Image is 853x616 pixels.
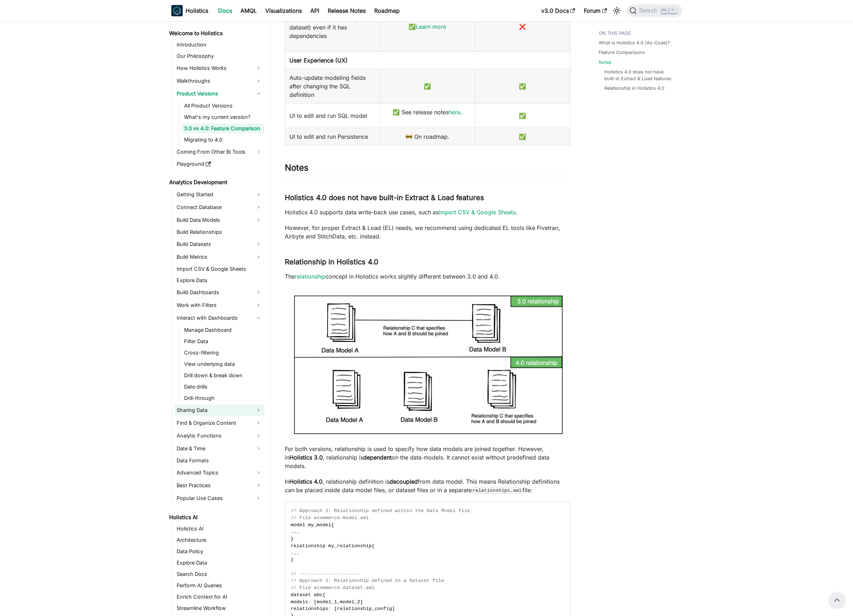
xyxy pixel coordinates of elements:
[291,578,444,583] span: // Approach 2: Relationship defined in a Dataset file
[167,28,264,38] a: Welcome to Holistics
[599,49,645,56] a: Feature Comparisons
[236,5,261,16] a: AMQL
[475,104,570,128] td: ✅
[175,493,264,504] a: Popular Use Cases
[604,68,675,82] a: Holistics 4.0 does not have built-in Extract & Load features
[175,417,264,429] a: Find & Organize Content
[185,6,208,15] b: Holistics
[175,443,264,454] a: Date & Time
[285,445,570,470] p: For both versions, relationship is used to specify how data models are joined together. However, ...
[175,146,264,158] a: Coming From Other BI Tools
[380,128,475,145] td: 🚧 On roadmap.
[175,405,264,416] a: Sharing Data
[285,69,380,104] td: Auto-update modeling fields after changing the SQL definition
[291,571,360,577] span: // ---------------------
[175,202,264,213] a: Connect Database
[472,487,523,494] code: relationships.aml
[363,454,392,461] strong: dependent
[175,558,264,568] a: Explore Data
[182,101,264,111] a: All Product Versions
[580,5,611,16] a: Forum
[289,478,322,485] strong: Holistics 4.0
[475,128,570,145] td: ✅
[171,5,183,16] img: Holistics
[380,69,475,104] td: ✅
[289,454,323,461] strong: Holistics 3.0
[285,128,380,145] td: UI to edit and run Persistence
[175,592,264,602] a: Enrich Context for AI
[175,227,264,237] a: Build Relationships
[627,4,682,17] button: Search (Ctrl+K)
[611,5,622,16] button: Switch between dark and light mode (currently light mode)
[449,109,460,116] a: here
[182,393,264,403] a: Drill-through
[182,370,264,380] a: Drill down & break down
[537,5,580,16] a: v3.0 Docs
[175,535,264,545] a: Architecture
[175,238,264,250] a: Build Datasets
[285,163,570,176] h2: Notes
[175,569,264,579] a: Search Docs
[175,275,264,285] a: Explore Data
[337,606,392,611] span: relationship_config
[291,550,299,556] span: ...
[637,7,661,14] span: Search
[182,336,264,346] a: Filter Data
[171,5,208,16] a: HolisticsHolistics
[829,592,846,609] button: Scroll back to top
[182,325,264,335] a: Manage Dashboard
[167,512,264,522] a: Holistics AI
[175,214,264,226] a: Build Data Models
[416,23,446,30] a: Learn more
[337,599,340,605] span: ,
[175,480,264,491] a: Best Practices
[599,39,670,46] a: What is Holistics 4.0 (As-Code)?
[182,382,264,392] a: Date drills
[175,159,264,169] a: Playground
[360,599,363,605] span: ]
[317,599,337,605] span: model_1
[291,592,323,598] span: dataset abc
[599,59,611,66] a: Notes
[291,585,375,590] span: // File ecommerce.dataset.aml
[175,546,264,556] a: Data Policy
[164,21,271,616] nav: Docs sidebar
[370,5,404,16] a: Roadmap
[380,2,475,52] td: ✅
[670,7,677,13] kbd: K
[182,359,264,369] a: View underlying data
[389,478,418,485] strong: decoupled
[291,515,369,521] span: // File ecommerce.model.aml
[175,524,264,534] a: Holistics AI
[372,543,375,549] span: {
[291,522,331,528] span: model my_model
[295,273,326,280] a: relationship
[175,430,264,441] a: Analytic Functions
[175,287,264,298] a: Build Dashboards
[285,104,380,128] td: UI to edit and run SQL model
[285,272,570,281] p: The concept in Holistics works slightly different between 3.0 and 4.0.
[175,603,264,613] a: Streamline Workflow
[323,5,370,16] a: Release Notes
[322,592,325,598] span: {
[175,467,264,478] a: Advanced Topics
[334,606,337,611] span: [
[167,177,264,187] a: Analytics Development
[475,2,570,52] td: ❌
[175,88,264,99] a: Product Versions
[289,57,348,64] b: User Experience (UX)
[340,599,360,605] span: model_2
[182,123,264,133] a: 3.0 vs 4.0: Feature Comparison
[175,189,264,200] a: Getting Started
[175,62,264,74] a: How Holistics Works
[182,348,264,358] a: Cross-filtering
[175,75,264,87] a: Walkthroughs
[285,258,570,266] h3: Relationship in Holistics 4.0
[291,536,294,541] span: }
[182,135,264,145] a: Migrating to 4.0
[384,108,471,116] p: ✅ See release notes .
[475,69,570,104] td: ✅
[439,209,516,216] a: Import CSV & Google Sheets
[214,5,236,16] a: Docs
[306,5,323,16] a: API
